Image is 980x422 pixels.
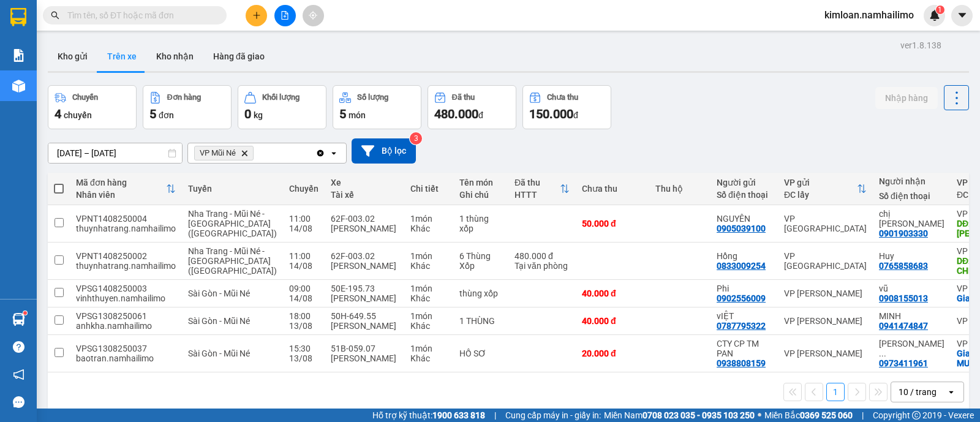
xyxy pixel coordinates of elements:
span: Nha Trang - Mũi Né - [GEOGRAPHIC_DATA] ([GEOGRAPHIC_DATA]) [188,246,277,276]
span: VP Mũi Né [200,148,236,158]
div: Chi tiết [410,184,447,194]
div: Người gửi [717,178,772,187]
div: Chưa thu [547,93,578,102]
span: message [13,396,24,408]
span: Miền Bắc [764,409,853,422]
div: Khác [410,321,447,331]
button: Khối lượng0kg [238,85,326,129]
div: 11:00 [289,214,318,224]
div: HTTT [514,190,560,200]
svg: open [946,387,956,397]
span: caret-down [957,10,968,21]
button: plus [246,5,267,26]
svg: Delete [241,149,248,157]
div: 14/08 [289,224,318,233]
div: [PERSON_NAME] [331,224,398,233]
div: Số lượng [357,93,388,102]
span: 0 [244,107,251,121]
div: VP [PERSON_NAME] [784,288,867,298]
span: 5 [339,107,346,121]
button: Hàng đã giao [203,42,274,71]
div: chị hằng [879,209,944,228]
div: [PERSON_NAME] [331,293,398,303]
div: Đã thu [514,178,560,187]
button: Chưa thu150.000đ [522,85,611,129]
div: ĐC lấy [784,190,857,200]
div: Số điện thoại [717,190,772,200]
div: thùng xốp [459,288,502,298]
span: aim [309,11,317,20]
span: Hỗ trợ kỹ thuật: [372,409,485,422]
div: Huy [879,251,944,261]
span: plus [252,11,261,20]
div: 1 món [410,344,447,353]
div: 50H-649.55 [331,311,398,321]
span: question-circle [13,341,24,353]
button: Kho gửi [48,42,97,71]
button: Nhập hàng [875,87,938,109]
div: Chuyến [72,93,98,102]
div: 62F-003.02 [331,251,398,261]
div: [PERSON_NAME] [331,261,398,271]
img: warehouse-icon [12,80,25,92]
span: kg [254,110,263,120]
div: Tuyến [188,184,277,194]
span: 1 [938,6,942,14]
div: 0901903330 [879,228,928,238]
div: 50E-195.73 [331,284,398,293]
div: Mã đơn hàng [76,178,166,187]
span: search [51,11,59,20]
div: Khác [410,293,447,303]
sup: 3 [410,132,422,145]
div: 0765858683 [879,261,928,271]
button: Số lượng5món [333,85,421,129]
span: Sài Gòn - Mũi Né [188,288,250,298]
div: 18:00 [289,311,318,321]
div: 20.000 đ [582,349,643,358]
span: 4 [55,107,61,121]
div: vinhthuyen.namhailimo [76,293,176,303]
div: [PERSON_NAME] [331,353,398,363]
div: HỒ SƠ [459,349,502,358]
div: 14/08 [289,293,318,303]
span: ... [879,349,886,358]
div: Hồng [717,251,772,261]
span: Sài Gòn - Mũi Né [188,316,250,326]
span: đ [478,110,483,120]
div: 6 Thùng Xốp [459,251,502,271]
span: đơn [159,110,174,120]
div: Phi [717,284,772,293]
div: Đơn hàng [167,93,201,102]
div: Khác [410,261,447,271]
span: đ [573,110,578,120]
div: 0905039100 [717,224,766,233]
span: notification [13,369,24,380]
div: 0833009254 [717,261,766,271]
div: [PERSON_NAME] [331,321,398,331]
div: 50.000 đ [582,219,643,228]
div: 1 món [410,311,447,321]
div: Nhân viên [76,190,166,200]
div: Chưa thu [582,184,643,194]
span: ⚪️ [758,413,761,418]
strong: 0369 525 060 [800,410,853,420]
div: VP [GEOGRAPHIC_DATA] [784,251,867,271]
button: Trên xe [97,42,146,71]
div: CTY CP TM PAN [717,339,772,358]
img: logo-vxr [10,8,26,26]
div: 0787795322 [717,321,766,331]
th: Toggle SortBy [70,173,182,205]
div: thuynhatrang.namhailimo [76,224,176,233]
button: Đã thu480.000đ [428,85,516,129]
div: anhkha.namhailimo [76,321,176,331]
strong: 1900 633 818 [432,410,485,420]
sup: 1 [23,311,27,315]
div: VP gửi [784,178,857,187]
div: Khác [410,353,447,363]
span: 480.000 [434,107,478,121]
div: Tài xế [331,190,398,200]
span: 150.000 [529,107,573,121]
div: 14/08 [289,261,318,271]
div: 0902556009 [717,293,766,303]
div: Tại văn phòng [514,261,570,271]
